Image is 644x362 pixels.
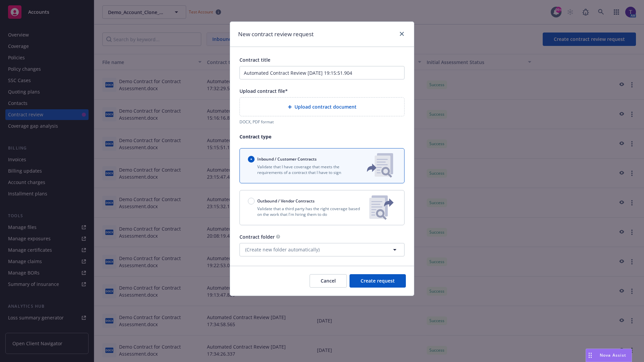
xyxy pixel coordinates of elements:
[245,246,320,253] span: (Create new folder automatically)
[361,278,395,284] span: Create request
[398,30,406,38] a: close
[310,274,347,288] button: Cancel
[239,97,405,116] div: Upload contract document
[239,243,405,256] button: (Create new folder automatically)
[248,164,356,175] p: Validate that I have coverage that meets the requirements of a contract that I have to sign
[586,349,594,362] div: Drag to move
[294,103,357,110] span: Upload contract document
[239,88,288,94] span: Upload contract file*
[248,156,255,163] input: Inbound / Customer Contracts
[321,278,336,284] span: Cancel
[257,156,317,162] span: Inbound / Customer Contracts
[248,206,364,217] p: Validate that a third party has the right coverage based on the work that I'm hiring them to do
[239,234,275,240] span: Contract folder
[239,57,270,63] span: Contract title
[257,198,315,204] span: Outbound / Vendor Contracts
[248,198,255,204] input: Outbound / Vendor Contracts
[600,352,626,358] span: Nova Assist
[239,148,405,183] button: Inbound / Customer ContractsValidate that I have coverage that meets the requirements of a contra...
[239,66,405,79] input: Enter a title for this contract
[239,133,405,140] p: Contract type
[238,30,314,39] h1: New contract review request
[586,349,632,362] button: Nova Assist
[239,190,405,225] button: Outbound / Vendor ContractsValidate that a third party has the right coverage based on the work t...
[239,119,405,125] div: DOCX, PDF format
[350,274,406,288] button: Create request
